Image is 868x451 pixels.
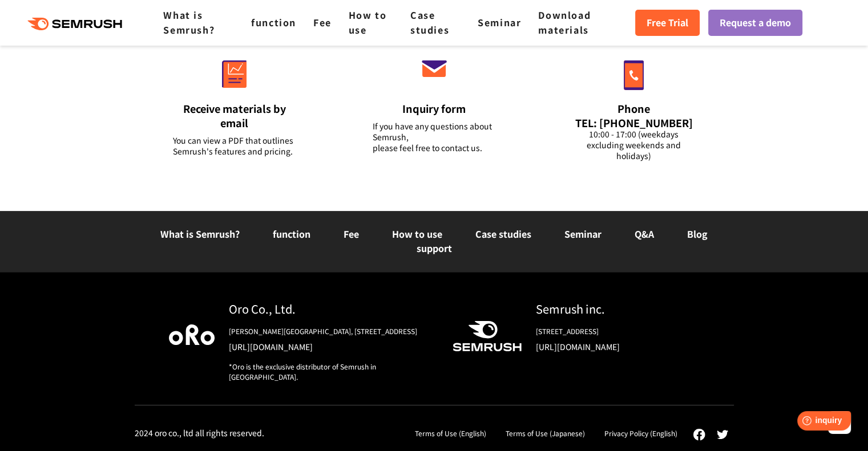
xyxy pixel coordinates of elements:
[373,142,482,153] font: please feel free to contact us.
[693,428,705,441] img: Facebook
[229,341,434,352] a: [URL][DOMAIN_NAME]
[536,326,599,336] font: [STREET_ADDRESS]
[273,227,310,241] a: function
[536,341,620,352] font: [URL][DOMAIN_NAME]
[229,361,376,381] font: *Oro is the exclusive distributor of Semrush in [GEOGRAPHIC_DATA].
[160,227,240,241] a: What is Semrush?
[475,227,531,241] a: Case studies
[587,128,681,161] font: 10:00 - 17:00 (weekdays excluding weekends and holidays)
[415,428,486,438] a: Terms of Use (English)
[708,10,802,36] a: Request a demo
[717,430,728,439] img: Twitter
[402,101,466,116] font: Inquiry form
[344,227,359,241] a: Fee
[169,324,215,345] img: Oro Company
[687,227,708,241] a: Blog
[373,120,492,143] font: If you have any questions about Semrush,
[647,15,688,29] font: Free Trial
[536,300,605,317] font: Semrush inc.
[313,15,332,29] a: Fee
[635,10,700,36] a: Free Trial
[410,8,449,36] a: Case studies
[349,36,520,176] a: Inquiry form If you have any questions about Semrush,please feel free to contact us.
[564,227,601,241] a: Seminar
[720,15,791,29] font: Request a demo
[173,135,293,157] font: You can view a PDF that outlines Semrush's features and pricing.
[538,8,591,36] a: Download materials
[163,8,215,36] a: What is Semrush?
[149,36,320,176] a: Receive materials by email You can view a PDF that outlines Semrush's features and pricing.
[766,407,855,438] iframe: Help widget launcher
[349,8,387,36] a: How to use
[183,101,286,130] font: Receive materials by email
[135,427,264,438] font: 2024 oro co., ltd all rights reserved.
[229,326,417,336] font: [PERSON_NAME][GEOGRAPHIC_DATA], [STREET_ADDRESS]
[635,227,654,241] a: Q&A
[617,101,650,116] font: Phone
[417,241,452,255] a: support
[478,15,521,29] a: Seminar
[575,115,693,130] font: TEL: [PHONE_NUMBER]
[392,227,442,241] a: How to use
[506,428,585,438] a: Terms of Use (Japanese)
[229,300,296,317] font: Oro Co., Ltd.
[229,341,313,352] font: [URL][DOMAIN_NAME]
[604,428,677,438] a: Privacy Policy (English)
[251,15,296,29] a: function
[536,341,700,352] a: [URL][DOMAIN_NAME]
